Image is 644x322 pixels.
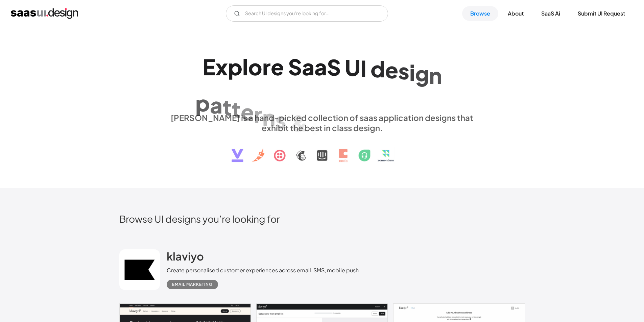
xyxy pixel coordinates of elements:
a: home [11,8,78,19]
input: Search UI designs you're looking for... [226,5,388,22]
div: U [345,54,360,80]
div: e [271,54,284,80]
div: i [409,59,415,85]
div: n [429,62,442,88]
div: S [327,54,341,80]
div: p [195,90,210,116]
div: l [242,54,248,80]
div: i [312,113,318,139]
a: SaaS Ai [533,6,568,21]
div: Create personalised customer experiences across email, SMS, mobile push [167,266,359,274]
img: text, icon, saas logo [220,133,425,168]
div: x [215,54,228,80]
div: a [314,54,327,80]
div: s [275,107,286,133]
a: klaviyo [167,249,204,266]
div: s [398,58,409,84]
form: Email Form [226,5,388,22]
a: Submit UI Request [570,6,633,21]
div: n [262,104,275,130]
div: e [241,98,254,124]
div: e [385,57,398,83]
a: Browse [462,6,498,21]
div: I [360,55,366,81]
div: & [290,110,308,136]
div: t [232,96,241,122]
div: p [228,54,242,80]
h2: klaviyo [167,249,204,263]
a: About [500,6,532,21]
div: a [302,54,314,80]
div: a [210,92,222,118]
div: o [248,54,262,80]
div: E [202,54,215,80]
h2: Browse UI designs you’re looking for [119,213,525,225]
h1: Explore SaaS UI design patterns & interactions. [167,54,478,106]
div: r [254,101,262,127]
div: t [222,94,232,120]
div: r [262,54,271,80]
div: S [288,54,302,80]
div: d [371,56,385,82]
div: g [415,60,429,86]
div: Email Marketing [172,280,213,289]
div: [PERSON_NAME] is a hand-picked collection of saas application designs that exhibit the best in cl... [167,113,478,133]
